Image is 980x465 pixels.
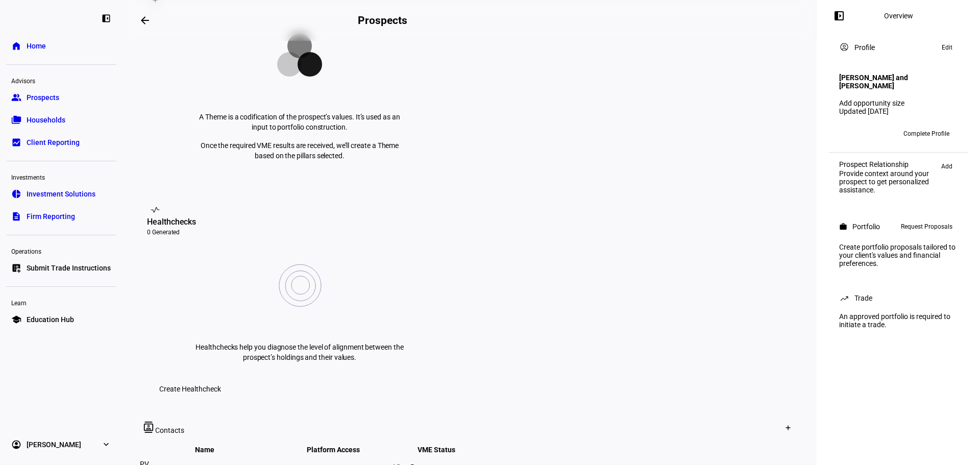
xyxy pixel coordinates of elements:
[27,137,80,148] span: Client Reporting
[6,295,116,309] div: Learn
[854,43,875,52] div: Profile
[11,263,21,273] eth-mat-symbol: list_alt_add
[937,41,958,54] button: Edit
[192,140,407,161] p: Once the required VME results are received, we’ll create a Theme based on the pillars selected.
[839,41,958,54] eth-panel-overview-card-header: Profile
[839,293,849,303] mat-icon: trending_up
[11,137,21,148] eth-mat-symbol: bid_landscape
[11,92,21,103] eth-mat-symbol: group
[6,73,116,87] div: Advisors
[139,14,151,27] mat-icon: arrow_backwards
[155,426,184,434] span: Contacts
[147,216,452,228] div: Healthchecks
[843,130,851,137] span: CC
[896,221,958,233] button: Request Proposals
[6,110,116,130] a: folder_copyHouseholds
[6,169,116,184] div: Investments
[101,13,111,23] eth-mat-symbol: left_panel_close
[839,160,936,168] div: Prospect Relationship
[884,12,913,20] div: Overview
[833,308,964,333] div: An approved portfolio is required to initiate a trade.
[11,115,21,125] eth-mat-symbol: folder_copy
[143,422,155,433] mat-icon: contacts
[358,14,407,27] h2: Prospects
[903,126,949,142] span: Complete Profile
[936,160,958,173] button: Add
[6,206,116,227] a: descriptionFirm Reporting
[27,92,59,103] span: Prospects
[27,211,75,222] span: Firm Reporting
[839,223,847,231] mat-icon: work
[942,41,952,54] span: Edit
[6,87,116,108] a: groupProspects
[854,294,872,302] div: Trade
[6,36,116,56] a: homeHome
[6,132,116,153] a: bid_landscapeClient Reporting
[901,221,952,233] span: Request Proposals
[159,379,221,399] span: Create Healthcheck
[895,126,958,142] button: Complete Profile
[307,446,375,454] span: Platform Access
[27,263,111,273] span: Submit Trade Instructions
[418,446,471,454] span: VME Status
[150,205,160,215] mat-icon: vital_signs
[11,41,21,51] eth-mat-symbol: home
[11,211,21,222] eth-mat-symbol: description
[147,379,233,399] button: Create Healthcheck
[192,342,407,362] p: Healthchecks help you diagnose the level of alignment between the prospect’s holdings and their v...
[11,189,21,199] eth-mat-symbol: pie_chart
[11,314,21,325] eth-mat-symbol: school
[27,314,74,325] span: Education Hub
[839,169,936,194] div: Provide context around your prospect to get personalized assistance.
[833,239,964,272] div: Create portfolio proposals tailored to your client's values and financial preferences.
[852,223,880,231] div: Portfolio
[839,292,958,304] eth-panel-overview-card-header: Trade
[27,189,95,199] span: Investment Solutions
[11,439,21,450] eth-mat-symbol: account_circle
[941,160,952,173] span: Add
[833,10,845,22] mat-icon: left_panel_open
[27,115,65,125] span: Households
[147,228,452,236] div: 0 Generated
[6,184,116,204] a: pie_chartInvestment Solutions
[27,41,46,51] span: Home
[192,112,407,132] p: A Theme is a codification of the prospect’s values. It’s used as an input to portfolio construction.
[839,42,849,52] mat-icon: account_circle
[839,107,958,115] div: Updated [DATE]
[839,221,958,233] eth-panel-overview-card-header: Portfolio
[101,439,111,450] eth-mat-symbol: expand_more
[6,243,116,258] div: Operations
[195,446,230,454] span: Name
[839,99,904,107] a: Add opportunity size
[839,74,958,90] h4: [PERSON_NAME] and [PERSON_NAME]
[27,439,81,450] span: [PERSON_NAME]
